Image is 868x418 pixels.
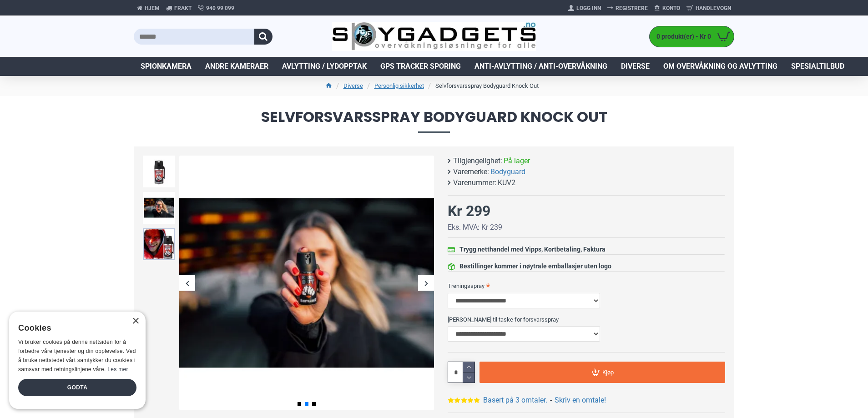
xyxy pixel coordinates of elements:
[198,57,275,76] a: Andre kameraer
[490,166,525,177] a: Bodyguard
[174,4,192,12] span: Frakt
[621,61,650,72] span: Diverse
[663,61,777,72] span: Om overvåkning og avlytting
[565,1,604,15] a: Logg Inn
[453,177,496,188] b: Varenummer:
[380,61,461,72] span: GPS Tracker Sporing
[483,395,547,406] a: Basert på 3 omtaler.
[656,57,784,76] a: Om overvåkning og avlytting
[143,228,175,260] img: Forsvarsspray - Lovlig Pepperspray - SpyGadgets.no
[555,395,606,406] a: Skriv en omtale!
[18,318,131,338] div: Cookies
[206,4,234,12] span: 940 99 099
[650,32,713,41] span: 0 produkt(er) - Kr 0
[662,4,680,12] span: Konto
[453,156,502,166] b: Tilgjengelighet:
[107,366,128,373] a: Les mer, opens a new window
[453,166,489,177] b: Varemerke:
[18,339,136,372] span: Vi bruker cookies på denne nettsiden for å forbedre våre tjenester og din opplevelse. Ved å bruke...
[550,396,552,404] b: -
[696,4,731,12] span: Handlevogn
[651,1,683,15] a: Konto
[616,4,648,12] span: Registrere
[134,57,198,76] a: Spionkamera
[134,110,734,133] span: Selvforsvarsspray Bodyguard Knock Out
[459,262,611,271] div: Bestillinger kommer i nøytrale emballasjer uten logo
[343,81,363,91] a: Diverse
[650,26,734,47] a: 0 produkt(er) - Kr 0
[448,312,725,327] label: [PERSON_NAME] til taske for forsvarsspray
[143,192,175,224] img: Forsvarsspray - Lovlig Pepperspray - SpyGadgets.no
[143,156,175,187] img: Forsvarsspray - Lovlig Pepperspray - SpyGadgets.no
[332,22,536,51] img: SpyGadgets.no
[275,57,373,76] a: Avlytting / Lydopptak
[312,402,316,406] span: Go to slide 3
[298,402,301,406] span: Go to slide 1
[374,81,424,91] a: Personlig sikkerhet
[459,245,606,254] div: Trygg netthandel med Vipps, Kortbetaling, Faktura
[498,177,515,188] span: KUV2
[683,1,734,15] a: Handlevogn
[791,61,844,72] span: Spesialtilbud
[418,275,434,291] div: Next slide
[205,61,268,72] span: Andre kameraer
[614,57,656,76] a: Diverse
[604,1,651,15] a: Registrere
[784,57,851,76] a: Spesialtilbud
[602,369,614,375] span: Kjøp
[448,278,725,293] label: Treningsspray
[179,156,434,410] img: Forsvarsspray - Lovlig Pepperspray - SpyGadgets.no
[179,275,195,291] div: Previous slide
[282,61,367,72] span: Avlytting / Lydopptak
[373,57,468,76] a: GPS Tracker Sporing
[145,4,160,12] span: Hjem
[141,61,192,72] span: Spionkamera
[468,57,614,76] a: Anti-avlytting / Anti-overvåkning
[576,4,601,12] span: Logg Inn
[132,318,139,325] div: Close
[504,156,530,166] span: På lager
[448,200,490,222] div: Kr 299
[305,402,308,406] span: Go to slide 2
[18,379,136,396] div: Godta
[474,61,607,72] span: Anti-avlytting / Anti-overvåkning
